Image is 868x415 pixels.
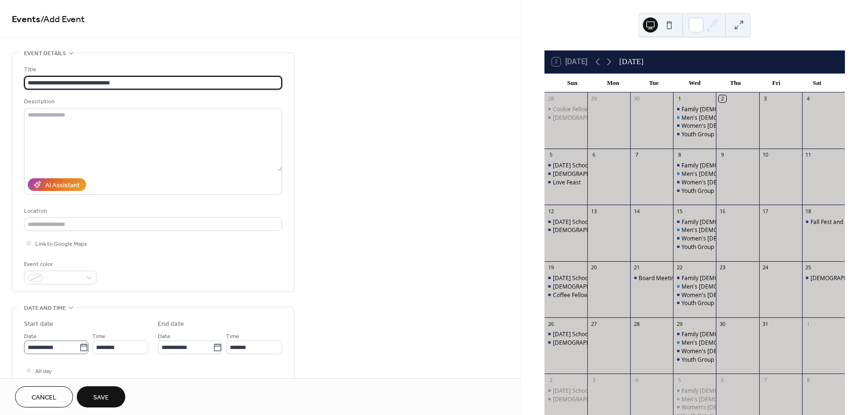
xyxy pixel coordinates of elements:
[681,218,777,226] div: Family [DEMOGRAPHIC_DATA] Study
[639,274,678,282] div: Board Meeting
[673,330,716,338] div: Family Bible Study
[676,320,683,327] div: 29
[756,74,797,92] div: Fri
[719,320,726,327] div: 30
[805,207,812,215] div: 18
[158,332,170,341] span: Date
[673,130,716,138] div: Youth Group
[24,319,53,329] div: Start date
[24,49,66,58] span: Event details
[681,170,776,178] div: Men's [DEMOGRAPHIC_DATA] Study
[226,332,239,341] span: Time
[590,95,597,102] div: 29
[35,239,87,249] span: Link to Google Maps
[553,105,600,113] div: Cookie Fellowship
[35,366,52,376] span: All day
[762,320,769,327] div: 31
[633,320,640,327] div: 28
[805,151,812,158] div: 11
[544,114,587,122] div: Church Service
[681,291,785,299] div: Women's [DEMOGRAPHIC_DATA] Study
[633,207,640,215] div: 14
[544,105,587,113] div: Cookie Fellowship
[553,178,581,186] div: Love Feast
[28,178,86,191] button: AI Assistant
[590,151,597,158] div: 6
[762,376,769,383] div: 7
[590,320,597,327] div: 27
[92,332,105,341] span: Time
[681,339,776,347] div: Men's [DEMOGRAPHIC_DATA] Study
[719,151,726,158] div: 9
[796,74,837,92] div: Sat
[673,218,716,226] div: Family Bible Study
[681,161,777,169] div: Family [DEMOGRAPHIC_DATA] Study
[633,264,640,271] div: 21
[547,264,554,271] div: 19
[673,122,716,130] div: Women's Bible Study
[633,95,640,102] div: 30
[553,291,619,299] div: Coffee Fellowship &More
[681,274,777,282] div: Family [DEMOGRAPHIC_DATA] Study
[681,347,785,355] div: Women's [DEMOGRAPHIC_DATA] Study
[553,170,635,178] div: [DEMOGRAPHIC_DATA] Service
[553,339,635,347] div: [DEMOGRAPHIC_DATA] Service
[633,74,674,92] div: Tue
[681,356,714,364] div: Youth Group
[553,387,590,395] div: [DATE] School
[544,170,587,178] div: Church Service
[544,291,587,299] div: Coffee Fellowship &More
[673,403,716,411] div: Women's Bible Study
[590,264,597,271] div: 20
[762,207,769,215] div: 17
[673,356,716,364] div: Youth Group
[802,274,845,282] div: Church Work Day
[544,330,587,338] div: Sunday School
[24,206,280,216] div: Location
[553,330,590,338] div: [DATE] School
[12,10,41,29] a: Events
[681,178,785,186] div: Women's [DEMOGRAPHIC_DATA] Study
[673,339,716,347] div: Men's Bible Study
[673,387,716,395] div: Family Bible Study
[544,387,587,395] div: Sunday School
[673,243,716,251] div: Youth Group
[762,264,769,271] div: 24
[673,178,716,186] div: Women's Bible Study
[673,347,716,355] div: Women's Bible Study
[681,130,714,138] div: Youth Group
[77,386,125,407] button: Save
[544,218,587,226] div: Sunday School
[24,303,66,313] span: Date and time
[24,259,95,269] div: Event color
[676,376,683,383] div: 5
[590,207,597,215] div: 13
[41,10,85,29] span: / Add Event
[681,226,776,234] div: Men's [DEMOGRAPHIC_DATA] Study
[674,74,715,92] div: Wed
[762,151,769,158] div: 10
[633,151,640,158] div: 7
[681,395,776,403] div: Men's [DEMOGRAPHIC_DATA] Study
[673,282,716,290] div: Men's Bible Study
[681,187,714,195] div: Youth Group
[805,95,812,102] div: 4
[719,207,726,215] div: 16
[673,299,716,307] div: Youth Group
[547,320,554,327] div: 26
[762,95,769,102] div: 3
[553,226,635,234] div: [DEMOGRAPHIC_DATA] Service
[544,226,587,234] div: Church Service
[552,74,593,92] div: Sun
[553,218,590,226] div: [DATE] School
[553,282,635,290] div: [DEMOGRAPHIC_DATA] Service
[676,264,683,271] div: 22
[681,243,714,251] div: Youth Group
[590,376,597,383] div: 3
[544,395,587,403] div: Church Service
[681,403,785,411] div: Women's [DEMOGRAPHIC_DATA] Study
[681,122,785,130] div: Women's [DEMOGRAPHIC_DATA] Study
[544,178,587,186] div: Love Feast
[15,386,73,407] button: Cancel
